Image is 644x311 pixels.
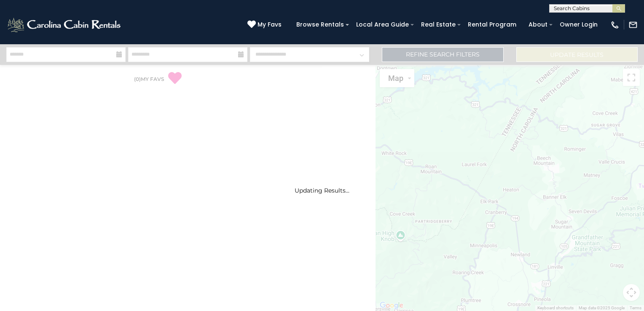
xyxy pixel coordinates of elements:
span: My Favs [258,20,282,29]
a: Owner Login [555,18,602,31]
a: Real Estate [417,18,460,31]
a: Rental Program [464,18,521,31]
img: phone-regular-white.png [610,20,620,29]
a: About [524,18,552,31]
a: Local Area Guide [352,18,413,31]
img: mail-regular-white.png [628,20,638,29]
img: White-1-2.png [6,16,123,33]
a: Browse Rentals [292,18,348,31]
a: My Favs [247,20,284,29]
